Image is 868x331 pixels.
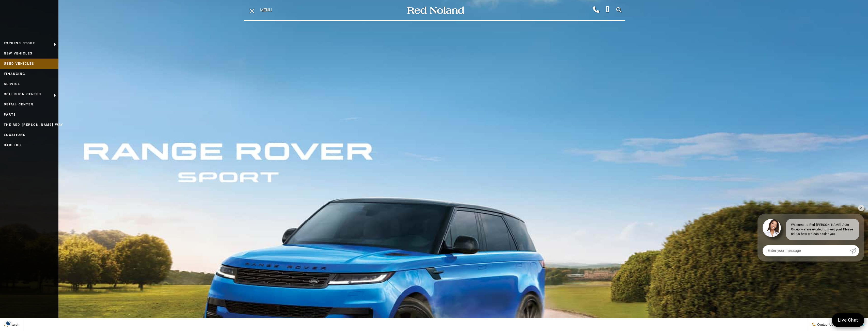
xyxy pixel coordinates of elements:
[835,317,861,324] span: Live Chat
[850,245,859,256] a: Submit
[786,219,859,240] div: Welcome to Red [PERSON_NAME] Auto Group, we are excited to meet you! Please tell us how we can as...
[3,321,14,326] section: Click to Open Cookie Consent Modal
[406,6,465,15] img: Red Noland Auto Group
[763,219,781,237] img: Agent profile photo
[832,313,864,327] a: Live Chat
[763,245,850,256] input: Enter your message
[3,321,14,326] img: Opt-Out Icon
[816,322,833,327] span: Contact Us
